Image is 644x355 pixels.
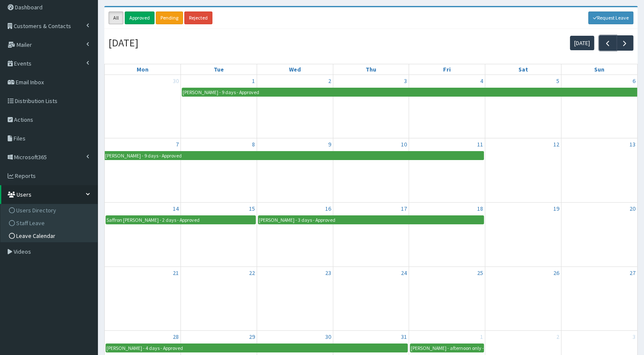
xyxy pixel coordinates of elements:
[171,203,180,215] a: July 14, 2025
[106,344,183,352] div: [PERSON_NAME] - 4 days - Approved
[441,64,452,74] a: Friday
[561,203,637,267] td: July 20, 2025
[181,203,257,267] td: July 15, 2025
[212,64,226,74] a: Tuesday
[14,22,71,30] span: Customers & Contacts
[409,138,485,203] td: July 11, 2025
[364,64,378,74] a: Thursday
[3,217,97,229] a: Staff Leave
[15,172,36,180] span: Reports
[258,215,484,224] a: [PERSON_NAME] - 3 days - Approved
[326,75,333,87] a: July 2, 2025
[247,331,257,343] a: July 29, 2025
[105,138,181,203] td: July 7, 2025
[247,203,257,215] a: July 15, 2025
[478,331,485,343] a: August 1, 2025
[485,203,561,267] td: July 19, 2025
[181,75,257,138] td: July 1, 2025
[250,75,257,87] a: July 1, 2025
[410,344,484,352] a: [PERSON_NAME] - afternoon only - Approved
[555,331,561,343] a: August 2, 2025
[592,64,606,74] a: Sunday
[561,266,637,331] td: July 27, 2025
[628,267,637,279] a: July 27, 2025
[14,60,31,67] span: Events
[409,75,485,138] td: July 4, 2025
[475,203,485,215] a: July 18, 2025
[257,266,333,331] td: July 23, 2025
[326,138,333,150] a: July 9, 2025
[409,266,485,331] td: July 25, 2025
[257,203,333,267] td: July 16, 2025
[106,215,256,224] a: Saffron [PERSON_NAME] - 2 days - Approved
[250,138,257,150] a: July 8, 2025
[561,138,637,203] td: July 13, 2025
[105,203,181,267] td: July 14, 2025
[184,11,212,24] a: Rejected
[106,344,408,352] a: [PERSON_NAME] - 4 days - Approved
[333,138,409,203] td: July 10, 2025
[135,64,150,74] a: Monday
[552,203,561,215] a: July 19, 2025
[109,11,123,24] a: All
[156,11,183,24] a: Pending
[561,75,637,138] td: July 6, 2025
[616,35,633,50] button: Next month
[171,267,180,279] a: July 21, 2025
[16,78,44,86] span: Email Inbox
[323,331,333,343] a: July 30, 2025
[475,267,485,279] a: July 25, 2025
[631,75,637,87] a: July 6, 2025
[333,203,409,267] td: July 17, 2025
[555,75,561,87] a: July 5, 2025
[410,344,484,352] div: [PERSON_NAME] - afternoon only - Approved
[181,138,257,203] td: July 8, 2025
[17,191,31,198] span: Users
[485,266,561,331] td: July 26, 2025
[323,267,333,279] a: July 23, 2025
[16,232,55,240] span: Leave Calendar
[402,75,409,87] a: July 3, 2025
[171,331,180,343] a: July 28, 2025
[3,229,97,242] a: Leave Calendar
[552,138,561,150] a: July 12, 2025
[14,153,47,161] span: Microsoft365
[105,152,182,160] div: [PERSON_NAME] - 9 days - Approved
[182,88,260,96] div: [PERSON_NAME] - 9 days - Approved
[588,11,634,24] a: Request Leave
[399,331,409,343] a: July 31, 2025
[552,267,561,279] a: July 26, 2025
[570,36,594,50] button: [DATE]
[323,203,333,215] a: July 16, 2025
[287,64,303,74] a: Wednesday
[174,138,180,150] a: July 7, 2025
[333,75,409,138] td: July 3, 2025
[16,219,45,227] span: Staff Leave
[247,267,257,279] a: July 22, 2025
[125,11,155,24] a: Approved
[106,216,200,224] div: Saffron [PERSON_NAME] - 2 days - Approved
[182,88,637,97] a: [PERSON_NAME] - 9 days - Approved
[628,138,637,150] a: July 13, 2025
[409,203,485,267] td: July 18, 2025
[105,151,484,160] a: [PERSON_NAME] - 9 days - Approved
[631,331,637,343] a: August 3, 2025
[485,138,561,203] td: July 12, 2025
[478,75,485,87] a: July 4, 2025
[3,204,97,217] a: Users Directory
[171,75,180,87] a: June 30, 2025
[181,266,257,331] td: July 22, 2025
[14,135,26,142] span: Files
[599,35,616,50] button: Previous month
[399,138,409,150] a: July 10, 2025
[105,75,181,138] td: June 30, 2025
[14,248,31,255] span: Videos
[257,138,333,203] td: July 9, 2025
[399,267,409,279] a: July 24, 2025
[105,266,181,331] td: July 21, 2025
[628,203,637,215] a: July 20, 2025
[258,216,336,224] div: [PERSON_NAME] - 3 days - Approved
[109,37,138,49] h2: [DATE]
[14,116,33,123] span: Actions
[16,206,56,214] span: Users Directory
